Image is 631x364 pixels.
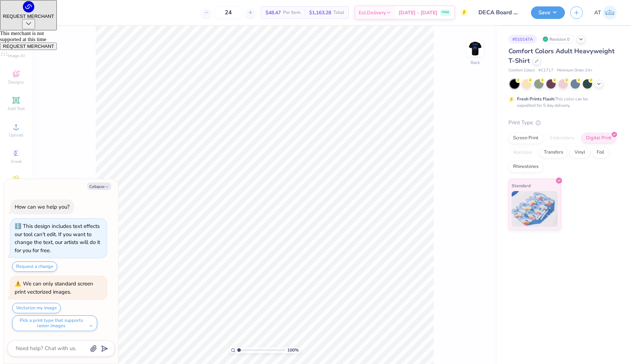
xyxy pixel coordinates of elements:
[11,159,22,164] span: Greek
[508,147,537,158] div: Applique
[15,223,100,254] div: This design includes text effects our tool can't edit. If you want to change the text, our artist...
[557,68,593,74] span: Minimum Order: 24 +
[12,261,57,272] button: Request a change
[15,280,93,295] div: We can only standard screen print vectorized images.
[87,183,111,190] button: Collapse
[517,96,555,102] strong: Fresh Prints Flash:
[592,147,609,158] div: Foil
[508,68,535,74] span: Comfort Colors
[471,59,480,66] div: Back
[517,96,605,109] div: This color can be expedited for 5 day delivery.
[508,133,543,144] div: Screen Print
[508,161,543,172] div: Rhinestones
[12,315,97,331] button: Pick a print type that supports raster images
[570,147,590,158] div: Vinyl
[581,133,616,144] div: Digital Print
[8,79,24,85] span: Designs
[538,68,553,74] span: # C1717
[545,133,579,144] div: Embroidery
[512,182,531,189] span: Standard
[15,203,70,210] div: How can we help you?
[508,119,617,127] div: Print Type
[12,303,61,313] button: Vectorize my image
[9,132,23,138] span: Upload
[539,147,568,158] div: Transfers
[512,191,558,227] img: Standard
[287,347,299,353] span: 100 %
[8,106,25,111] span: Add Text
